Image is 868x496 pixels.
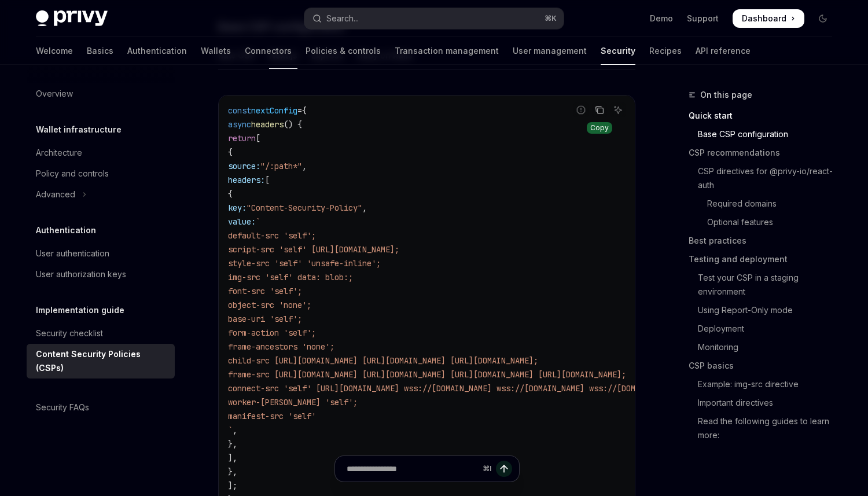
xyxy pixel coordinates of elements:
div: Security FAQs [36,401,89,414]
div: User authorization keys [36,267,126,281]
div: Architecture [36,146,82,160]
a: Monitoring [689,338,841,357]
a: Important directives [689,394,841,412]
span: { [228,189,233,199]
button: Send message [496,461,512,477]
a: Authentication [127,37,187,65]
h5: Implementation guide [36,303,124,317]
a: Best practices [689,232,841,250]
span: Dashboard [742,13,786,24]
a: CSP basics [689,357,841,375]
button: Copy the contents from the code block [592,102,607,117]
a: Overview [27,83,175,104]
span: = [297,105,302,116]
span: default-src 'self'; [228,230,316,241]
div: Content Security Policies (CSPs) [36,347,168,375]
a: Recipes [649,37,682,65]
button: Ask AI [610,102,626,117]
span: async [228,119,251,130]
a: Wallets [201,37,231,65]
a: Welcome [36,37,73,65]
span: [ [256,133,260,144]
span: "/:path*" [260,161,302,171]
a: User management [513,37,587,65]
a: Test your CSP in a staging environment [689,269,841,301]
span: frame-ancestors 'none'; [228,341,334,352]
span: , [362,203,367,213]
button: Open search [304,8,564,29]
a: Required domains [689,194,841,213]
div: Overview [36,87,73,101]
span: script-src 'self' [URL][DOMAIN_NAME]; [228,244,399,255]
div: Copy [587,122,612,134]
a: Connectors [245,37,292,65]
span: { [228,147,233,157]
a: Read the following guides to learn more: [689,412,841,444]
span: object-src 'none'; [228,300,311,310]
a: Dashboard [733,9,804,28]
a: Content Security Policies (CSPs) [27,344,175,379]
div: User authentication [36,247,109,260]
span: () { [284,119,302,130]
a: Using Report-Only mode [689,301,841,319]
div: Security checklist [36,326,103,340]
a: User authorization keys [27,264,175,285]
a: Testing and deployment [689,250,841,269]
input: Ask a question... [347,456,478,482]
span: , [233,425,237,435]
img: dark logo [36,10,108,27]
span: [ [265,175,270,185]
a: Base CSP configuration [689,125,841,144]
a: User authentication [27,243,175,264]
span: const [228,105,251,116]
span: { [302,105,307,116]
a: Security checklist [27,323,175,344]
span: "Content-Security-Policy" [247,203,362,213]
button: Toggle dark mode [814,9,832,28]
div: Advanced [36,188,75,201]
a: Example: img-src directive [689,375,841,394]
span: img-src 'self' data: blob:; [228,272,353,282]
span: source: [228,161,260,171]
span: ` [256,216,260,227]
a: Optional features [689,213,841,232]
span: ], [228,453,237,463]
button: Report incorrect code [573,102,589,117]
a: Transaction management [395,37,499,65]
span: headers [251,119,284,130]
a: API reference [696,37,751,65]
a: Policy and controls [27,163,175,184]
span: return [228,133,256,144]
a: Support [687,13,719,24]
a: Security [601,37,635,65]
div: Policy and controls [36,167,109,181]
span: ⌘ K [545,14,557,23]
a: Quick start [689,106,841,125]
span: worker-[PERSON_NAME] 'self'; [228,397,358,407]
span: nextConfig [251,105,297,116]
span: ` [228,425,233,435]
a: Deployment [689,319,841,338]
span: form-action 'self'; [228,328,316,338]
a: Architecture [27,142,175,163]
a: Demo [650,13,673,24]
span: base-uri 'self'; [228,314,302,324]
a: Security FAQs [27,397,175,418]
span: , [302,161,307,171]
span: }, [228,439,237,449]
span: key: [228,203,247,213]
a: CSP directives for @privy-io/react-auth [689,162,841,194]
a: Basics [87,37,113,65]
span: headers: [228,175,265,185]
span: child-src [URL][DOMAIN_NAME] [URL][DOMAIN_NAME] [URL][DOMAIN_NAME]; [228,355,538,366]
h5: Authentication [36,223,96,237]
a: Policies & controls [306,37,381,65]
span: font-src 'self'; [228,286,302,296]
span: value: [228,216,256,227]
a: CSP recommendations [689,144,841,162]
span: On this page [700,88,752,102]
span: style-src 'self' 'unsafe-inline'; [228,258,381,269]
div: Search... [326,12,359,25]
span: frame-src [URL][DOMAIN_NAME] [URL][DOMAIN_NAME] [URL][DOMAIN_NAME] [URL][DOMAIN_NAME]; [228,369,626,380]
button: Toggle Advanced section [27,184,175,205]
